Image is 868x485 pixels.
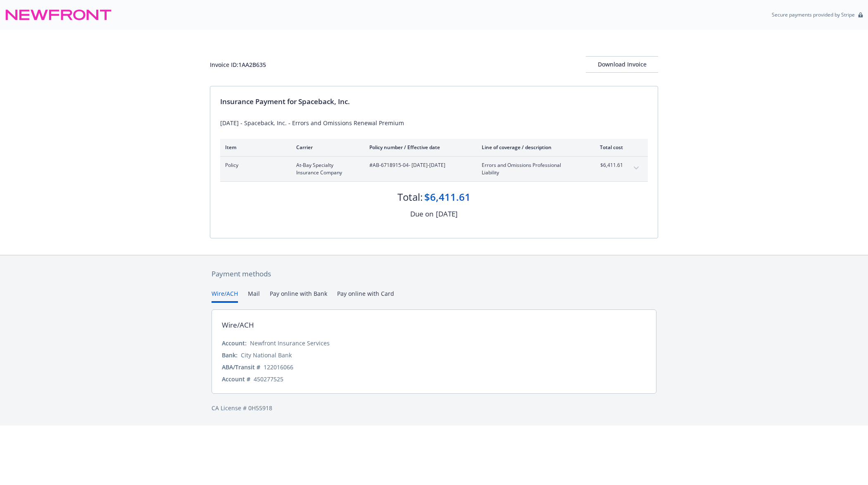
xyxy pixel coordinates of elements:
div: Insurance Payment for Spaceback, Inc. [220,96,648,107]
div: 122016066 [264,363,293,371]
div: [DATE] - Spaceback, Inc. - Errors and Omissions Renewal Premium [220,119,648,127]
div: Invoice ID: 1AA2B635 [210,60,266,69]
div: Bank: [222,351,238,359]
span: At-Bay Specialty Insurance Company [296,162,356,176]
span: Errors and Omissions Professional Liability [482,162,579,176]
div: PolicyAt-Bay Specialty Insurance Company#AB-6718915-04- [DATE]-[DATE]Errors and Omissions Profess... [220,157,648,181]
div: Total cost [592,144,623,151]
div: Line of coverage / description [482,144,579,151]
div: City National Bank [241,351,292,359]
div: Account # [222,375,250,383]
div: Total: [397,190,423,204]
div: Wire/ACH [222,320,254,330]
div: Account: [222,339,247,347]
button: Download Invoice [586,56,658,73]
button: Mail [248,289,260,303]
span: #AB-6718915-04 - [DATE]-[DATE] [369,162,468,169]
button: Pay online with Bank [270,289,327,303]
div: CA License # 0H55918 [212,404,656,412]
div: Policy number / Effective date [369,144,468,151]
button: Pay online with Card [337,289,394,303]
button: Wire/ACH [212,289,238,303]
div: Due on [410,209,433,219]
span: Policy [225,162,283,169]
div: $6,411.61 [424,190,471,204]
span: $6,411.61 [592,162,623,169]
div: Carrier [296,144,356,151]
div: ABA/Transit # [222,363,260,371]
div: Payment methods [212,269,656,279]
div: 450277525 [254,375,283,383]
div: Newfront Insurance Services [250,339,330,347]
div: [DATE] [436,209,458,219]
p: Secure payments provided by Stripe [772,11,855,18]
button: expand content [630,162,643,175]
div: Item [225,144,283,151]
